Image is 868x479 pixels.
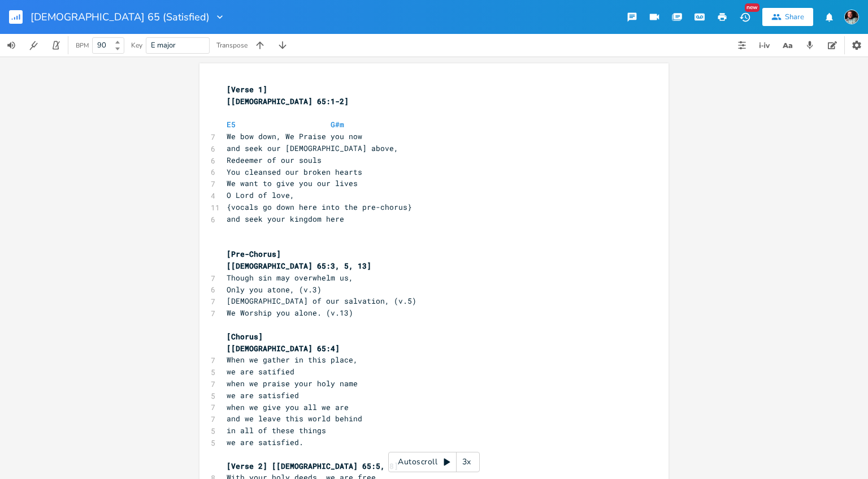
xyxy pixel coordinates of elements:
[227,131,362,141] span: We bow down, We Praise you now
[227,366,294,377] span: we are satified
[227,96,349,106] span: [[DEMOGRAPHIC_DATA] 65:1-2]
[785,12,804,22] div: Share
[762,8,813,26] button: Share
[227,249,281,259] span: [Pre-Chorus]
[227,167,362,177] span: You cleansed our broken hearts
[227,402,349,412] span: when we give you all we are
[734,7,756,27] button: New
[227,261,371,271] span: [[DEMOGRAPHIC_DATA] 65:3, 5, 13]
[227,155,322,165] span: Redeemer of our souls
[227,143,398,153] span: and seek our [DEMOGRAPHIC_DATA] above,
[331,119,344,130] span: G#m
[227,308,353,318] span: We Worship you alone. (v.13)
[227,461,398,471] span: [Verse 2] [[DEMOGRAPHIC_DATA] 65:5, 8]
[31,12,210,22] span: [DEMOGRAPHIC_DATA] 65 (Satisfied)
[76,42,89,49] div: BPM
[227,296,416,306] span: [DEMOGRAPHIC_DATA] of our salvation, (v.5)
[227,214,344,224] span: and seek your kingdom here
[227,331,263,342] span: [Chorus]
[227,273,353,283] span: Though sin may overwhelm us,
[151,40,176,50] span: E major
[227,378,358,389] span: when we praise your holy name
[227,119,236,130] span: E5
[227,413,362,424] span: and we leave this world behind
[227,190,294,200] span: O Lord of love,
[227,355,358,365] span: When we gather in this place,
[227,437,303,447] span: we are satisfied.
[227,284,322,295] span: Only you atone, (v.3)
[227,84,267,94] span: [Verse 1]
[227,343,340,353] span: [[DEMOGRAPHIC_DATA] 65:4]
[216,42,248,49] div: Transpose
[388,452,480,472] div: Autoscroll
[745,3,759,12] div: New
[457,452,477,472] div: 3x
[227,390,299,400] span: we are satisfied
[131,42,142,49] div: Key
[227,425,326,435] span: in all of these things
[844,10,859,24] img: Chris Luchies
[227,178,358,188] span: We want to give you our lives
[227,202,412,212] span: {vocals go down here into the pre-chorus}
